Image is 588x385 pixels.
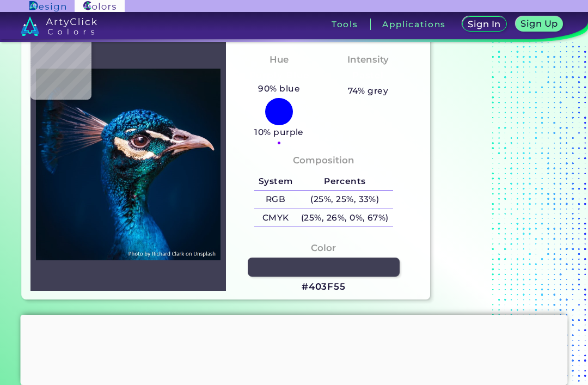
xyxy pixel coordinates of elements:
img: ArtyClick Design logo [29,1,66,11]
h5: (25%, 26%, 0%, 67%) [297,209,393,227]
iframe: Advertisement [21,315,568,382]
img: img_pavlin.jpg [36,44,220,285]
a: Sign Up [518,17,561,31]
h5: 10% purple [250,125,308,139]
h3: Tools [332,20,358,28]
a: Sign In [464,17,505,31]
h4: Color [311,240,336,256]
h5: Percents [297,173,393,191]
h3: #403F55 [302,280,346,294]
h5: (25%, 25%, 33%) [297,191,393,209]
h4: Hue [269,52,289,68]
h4: Composition [293,152,354,168]
h3: Pastel [348,69,389,82]
h5: Sign In [469,20,499,28]
h5: Sign Up [522,20,556,28]
img: logo_artyclick_colors_white.svg [21,16,97,36]
h5: 90% blue [254,82,304,96]
h5: CMYK [254,209,297,227]
h3: Applications [382,20,446,28]
h5: RGB [254,191,297,209]
h3: Purply Blue [244,69,314,82]
h5: System [254,173,297,191]
h4: Intensity [347,52,389,68]
h5: 74% grey [348,84,389,98]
